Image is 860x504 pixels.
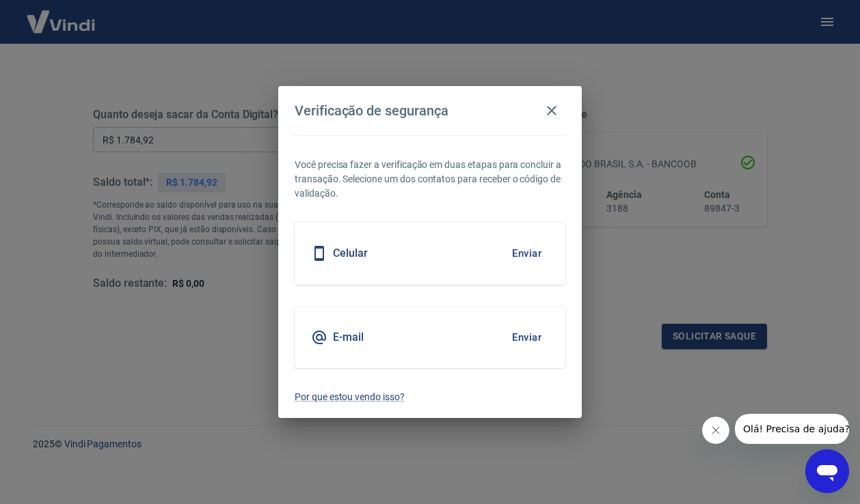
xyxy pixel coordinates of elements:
[333,331,364,344] h5: E-mail
[805,449,849,493] iframe: Botão para abrir a janela de mensagens
[333,247,368,260] h5: Celular
[295,158,565,201] p: Você precisa fazer a verificação em duas etapas para concluir a transação. Selecione um dos conta...
[505,239,549,268] button: Enviar
[735,414,849,444] iframe: Mensagem da empresa
[505,323,549,352] button: Enviar
[295,390,565,404] a: Por que estou vendo isso?
[295,102,448,119] h4: Verificação de segurança
[702,417,729,444] iframe: Fechar mensagem
[8,10,115,20] span: Olá! Precisa de ajuda?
